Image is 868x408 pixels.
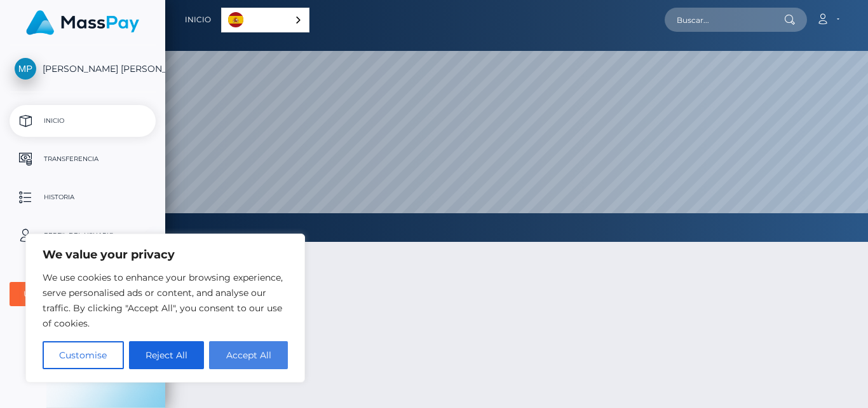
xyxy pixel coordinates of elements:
[221,8,309,32] div: Language
[43,341,124,369] button: Customise
[10,63,156,74] span: [PERSON_NAME] [PERSON_NAME]
[15,150,151,169] p: Transferencia
[15,111,151,130] p: Inicio
[25,234,305,383] div: We value your privacy
[10,105,156,137] a: Inicio
[221,8,309,32] aside: Language selected: Español
[10,282,156,306] button: User Agreements
[665,8,784,32] input: Buscar...
[43,270,288,331] p: We use cookies to enhance your browsing experience, serve personalised ads or content, and analys...
[209,341,288,369] button: Accept All
[15,226,151,245] p: Perfil del usuario
[10,181,156,213] a: Historia
[10,143,156,175] a: Transferencia
[26,10,139,35] img: MassPay
[43,247,288,262] p: We value your privacy
[24,289,128,299] div: User Agreements
[129,341,205,369] button: Reject All
[222,8,309,32] a: Español
[15,188,151,207] p: Historia
[10,220,156,251] a: Perfil del usuario
[185,6,211,33] a: Inicio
